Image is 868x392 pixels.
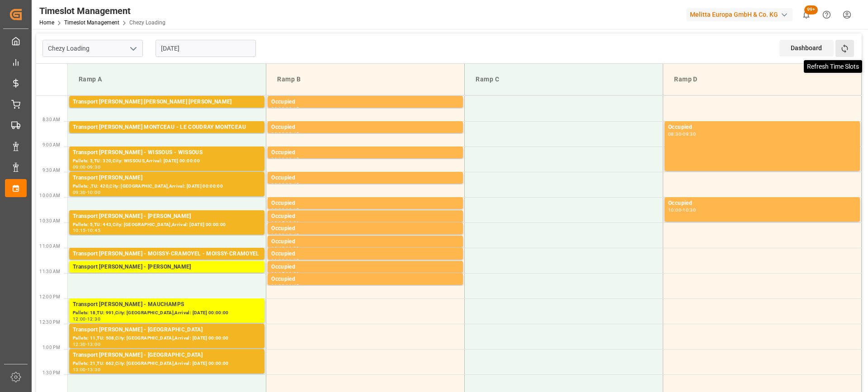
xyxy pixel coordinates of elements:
div: 08:15 [286,107,299,111]
div: Transport [PERSON_NAME] - MOISSY-CRAMOYEL - MOISSY-CRAMOYEL [73,250,261,259]
div: - [284,221,286,225]
div: Pallets: ,TU: 95,City: [GEOGRAPHIC_DATA],Arrival: [DATE] 00:00:00 [73,132,261,140]
div: 12:30 [73,342,86,346]
div: 09:00 [271,157,284,161]
div: 11:15 [271,272,284,276]
div: Pallets: 5,TU: 443,City: [GEOGRAPHIC_DATA],Arrival: [DATE] 00:00:00 [73,221,261,229]
div: 11:30 [286,272,299,276]
span: 9:30 AM [42,168,60,173]
div: - [86,342,87,346]
div: - [681,208,683,212]
div: Transport [PERSON_NAME] [PERSON_NAME] [PERSON_NAME] [73,98,261,107]
div: Occupied [271,212,459,221]
div: 09:30 [73,190,86,194]
div: - [86,228,87,232]
div: - [86,165,87,169]
a: Home [39,19,54,26]
div: - [284,259,286,263]
div: - [284,157,286,161]
div: Transport [PERSON_NAME] [73,174,261,183]
div: Occupied [271,199,459,208]
div: - [681,132,683,136]
div: 12:30 [87,317,100,321]
div: Ramp A [75,71,259,88]
div: 11:30 [271,284,284,288]
div: Occupied [271,98,459,107]
span: 8:30 AM [42,117,60,122]
div: 11:00 [286,246,299,250]
div: Pallets: 21,TU: 662,City: [GEOGRAPHIC_DATA],Arrival: [DATE] 00:00:00 [73,360,261,368]
div: Occupied [271,224,459,233]
div: 10:45 [286,233,299,237]
div: 09:00 [73,165,86,169]
div: 13:00 [73,368,86,372]
div: Occupied [271,275,459,284]
span: 1:30 PM [42,370,60,375]
div: 08:30 [271,132,284,136]
div: Pallets: ,TU: 196,City: [GEOGRAPHIC_DATA],Arrival: [DATE] 00:00:00 [73,272,261,279]
button: Melitta Europa GmbH & Co. KG [686,6,796,23]
span: 9:00 AM [42,142,60,147]
div: 09:30 [271,183,284,187]
div: 09:45 [286,183,299,187]
div: - [284,246,286,250]
input: DD-MM-YYYY [156,40,256,57]
div: Timeslot Management [39,4,165,18]
div: 10:15 [271,221,284,225]
div: Occupied [271,263,459,272]
button: show 100 new notifications [796,5,816,25]
div: 10:30 [271,233,284,237]
div: - [284,132,286,136]
div: 09:15 [286,157,299,161]
div: Occupied [271,174,459,183]
div: Ramp D [670,71,854,88]
div: Ramp C [472,71,656,88]
span: 11:30 AM [39,269,60,274]
a: Timeslot Management [64,19,119,26]
div: 11:45 [286,284,299,288]
span: 99+ [804,5,818,14]
div: Pallets: 3,TU: 320,City: WISSOUS,Arrival: [DATE] 00:00:00 [73,157,261,165]
span: 10:00 AM [39,193,60,198]
div: Pallets: 11,TU: 508,City: [GEOGRAPHIC_DATA],Arrival: [DATE] 00:00:00 [73,335,261,342]
span: 10:30 AM [39,218,60,223]
div: - [284,284,286,288]
div: 10:00 [87,190,100,194]
div: 08:45 [286,132,299,136]
div: Occupied [271,250,459,259]
div: Pallets: 18,TU: 991,City: [GEOGRAPHIC_DATA],Arrival: [DATE] 00:00:00 [73,309,261,317]
button: open menu [126,42,140,56]
div: Occupied [271,148,459,157]
div: - [284,272,286,276]
div: 11:15 [286,259,299,263]
div: 13:30 [87,368,100,372]
div: Occupied [271,123,459,132]
div: 10:15 [286,208,299,212]
div: 11:00 [271,259,284,263]
div: - [86,368,87,372]
div: 10:45 [271,246,284,250]
span: 12:30 PM [39,320,60,325]
div: - [86,190,87,194]
input: Type to search/select [42,40,143,57]
div: - [284,208,286,212]
div: 10:15 [73,228,86,232]
div: Transport [PERSON_NAME] - [GEOGRAPHIC_DATA] [73,351,261,360]
div: Transport [PERSON_NAME] MONTCEAU - LE COUDRAY MONTCEAU [73,123,261,132]
div: Dashboard [779,40,834,57]
div: 10:30 [286,221,299,225]
span: 12:00 PM [39,294,60,299]
span: 11:00 AM [39,244,60,249]
div: 12:00 [73,317,86,321]
div: Transport [PERSON_NAME] - [PERSON_NAME] [73,263,261,272]
div: - [284,183,286,187]
div: Melitta Europa GmbH & Co. KG [686,8,793,21]
div: - [284,107,286,111]
div: Occupied [271,237,459,246]
div: Occupied [668,199,856,208]
div: 08:00 [271,107,284,111]
div: Occupied [668,123,856,132]
div: 10:30 [683,208,696,212]
div: 10:00 [271,208,284,212]
div: 09:30 [87,165,100,169]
